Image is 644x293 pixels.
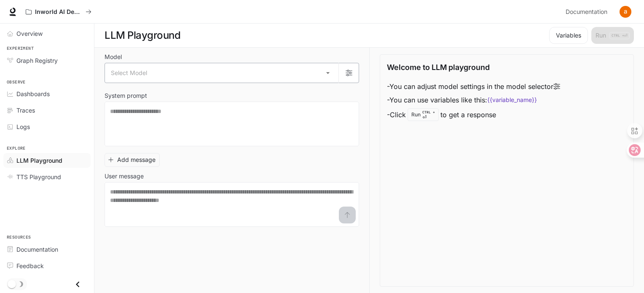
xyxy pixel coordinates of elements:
[3,153,91,168] a: LLM Playground
[3,242,91,257] a: Documentation
[35,8,82,16] p: Inworld AI Demos
[22,3,95,20] button: All workspaces
[620,6,631,18] img: User avatar
[16,106,35,115] span: Traces
[16,245,58,254] span: Documentation
[387,62,490,73] p: Welcome to LLM playground
[3,103,91,118] a: Traces
[111,69,147,77] span: Select Model
[16,261,44,270] span: Feedback
[617,3,634,20] button: User avatar
[105,93,147,99] p: System prompt
[8,279,16,288] span: Dark mode toggle
[105,27,180,44] h1: LLM Playground
[3,119,91,134] a: Logs
[422,110,435,120] p: ⏎
[105,153,160,167] button: Add message
[3,26,91,41] a: Overview
[387,80,560,93] li: - You can adjust model settings in the model selector
[105,54,122,60] p: Model
[3,86,91,101] a: Dashboards
[487,96,537,104] code: {{variable_name}}
[3,53,91,68] a: Graph Registry
[549,27,588,44] button: Variables
[105,173,144,179] p: User message
[408,108,439,121] div: Run
[562,3,614,20] a: Documentation
[16,89,50,98] span: Dashboards
[3,169,91,184] a: TTS Playground
[16,56,58,65] span: Graph Registry
[16,122,30,131] span: Logs
[387,107,560,123] li: - Click to get a response
[16,156,62,165] span: LLM Playground
[68,276,87,293] button: Close drawer
[105,63,338,83] div: Select Model
[387,93,560,107] li: - You can use variables like this:
[16,29,43,38] span: Overview
[566,7,607,17] span: Documentation
[16,172,61,181] span: TTS Playground
[422,110,435,115] p: CTRL +
[3,258,91,273] a: Feedback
